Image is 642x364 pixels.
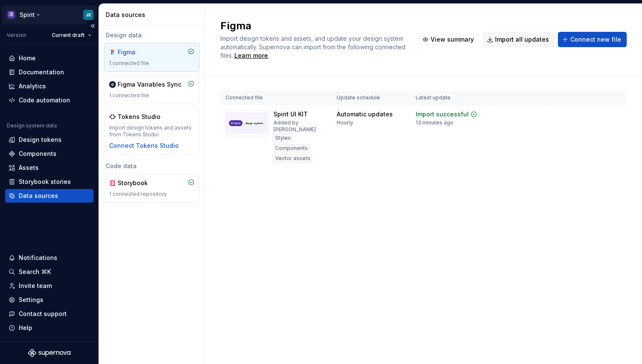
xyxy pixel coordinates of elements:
[570,35,621,44] span: Connect new file
[104,31,200,40] div: Design data
[220,91,332,105] th: Connected file
[337,110,393,119] div: Automatic updates
[104,107,200,155] a: Tokens StudioImport design tokens and assets from Tokens StudioConnect Tokens Studio
[332,91,411,105] th: Update schedule
[19,296,43,304] div: Settings
[109,191,194,198] div: 1 connected repository
[5,265,93,279] button: Search ⌘K
[52,32,84,39] span: Current draft
[558,32,627,47] button: Connect new file
[233,53,269,59] span: .
[337,119,353,126] div: Hourly
[19,324,32,332] div: Help
[104,75,200,104] a: Figma Variables Sync1 connected file
[431,35,474,44] span: View summary
[19,82,46,90] div: Analytics
[5,93,93,107] a: Code automation
[19,310,67,318] div: Contact support
[5,189,93,203] a: Data sources
[5,251,93,265] button: Notifications
[106,11,201,19] div: Data sources
[418,32,479,47] button: View summary
[104,43,200,72] a: Figma1 connected file
[5,51,93,65] a: Home
[273,154,312,163] div: Vector assets
[19,164,39,172] div: Assets
[220,35,407,59] span: Import design tokens and assets, and update your design system automatically. Supernova can impor...
[234,51,268,60] a: Learn more
[19,54,36,62] div: Home
[19,254,57,262] div: Notifications
[483,32,555,47] button: Import all updates
[109,60,194,67] div: 1 connected file
[48,29,95,41] button: Current draft
[87,20,99,32] button: Collapse sidebar
[411,91,494,105] th: Latest update
[118,179,158,187] div: Storybook
[5,65,93,79] a: Documentation
[118,48,158,56] div: Figma
[19,135,62,144] div: Design tokens
[273,134,293,142] div: Styles
[5,293,93,307] a: Settings
[416,119,453,126] div: 13 minutes ago
[19,282,52,290] div: Invite team
[118,80,181,89] div: Figma Variables Sync
[273,110,308,119] div: Spirit UI KIT
[28,349,70,357] svg: Supernova Logo
[5,307,93,321] button: Contact support
[104,174,200,203] a: Storybook1 connected repository
[19,150,56,158] div: Components
[20,11,35,19] div: Spirit
[5,161,93,175] a: Assets
[495,35,549,44] span: Import all updates
[5,321,93,335] button: Help
[5,175,93,189] a: Storybook stories
[5,79,93,93] a: Analytics
[5,133,93,147] a: Design tokens
[19,96,70,104] div: Code automation
[109,92,194,99] div: 1 connected file
[5,147,93,161] a: Components
[416,110,469,119] div: Import successful
[220,19,408,33] h2: Figma
[5,279,93,293] a: Invite team
[6,10,16,20] img: 63932fde-23f0-455f-9474-7c6a8a4930cd.png
[109,124,194,138] div: Import design tokens and assets from Tokens Studio
[19,68,64,76] div: Documentation
[86,11,91,18] div: JK
[118,113,160,121] div: Tokens Studio
[19,268,51,276] div: Search ⌘K
[19,192,58,200] div: Data sources
[273,119,327,133] div: Added by [PERSON_NAME]
[7,122,57,129] div: Design system data
[19,178,71,186] div: Storybook stories
[7,32,26,39] div: Version
[109,141,179,150] button: Connect Tokens Studio
[273,144,310,152] div: Components
[104,162,200,170] div: Code data
[2,6,97,24] button: SpiritJK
